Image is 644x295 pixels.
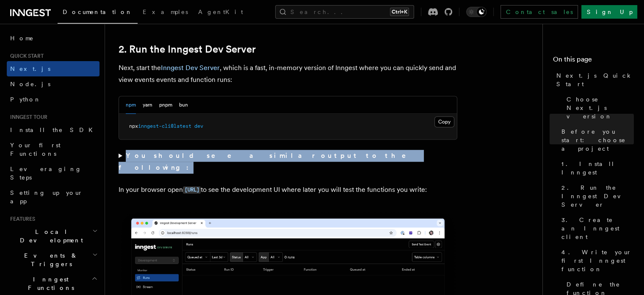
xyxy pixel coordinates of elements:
a: 1. Install Inngest [558,156,634,180]
a: Choose Next.js version [563,92,634,124]
span: Inngest Functions [7,275,91,292]
p: In your browser open to see the development UI where later you will test the functions you write: [119,184,457,196]
span: 2. Run the Inngest Dev Server [561,183,634,209]
a: Setting up your app [7,185,100,209]
summary: You should see a similar output to the following: [119,150,457,174]
span: Events & Triggers [7,251,92,268]
a: Next.js [7,61,100,76]
a: Your first Functions [7,138,100,161]
button: Copy [434,116,454,127]
a: Python [7,92,100,107]
span: 4. Write your first Inngest function [561,248,634,273]
span: dev [194,123,203,129]
a: Contact sales [500,5,578,19]
span: Your first Functions [10,142,61,157]
span: Python [10,96,41,103]
a: Node.js [7,76,100,92]
button: npm [126,96,136,114]
span: Leveraging Steps [10,166,82,181]
a: Install the SDK [7,122,100,138]
strong: You should see a similar output to the following: [119,152,418,171]
span: Install the SDK [10,126,98,133]
span: inngest-cli@latest [138,123,191,129]
span: Setting up your app [10,189,83,205]
span: Features [7,216,35,222]
a: Next.js Quick Start [553,68,634,92]
h4: On this page [553,54,634,68]
span: Inngest tour [7,114,47,121]
a: Documentation [58,3,138,24]
a: 2. Run the Inngest Dev Server [119,43,256,55]
button: Local Development [7,224,100,248]
span: Home [10,34,34,42]
a: 4. Write your first Inngest function [558,244,634,277]
span: Quick start [7,53,44,59]
span: Before you start: choose a project [561,127,634,153]
button: pnpm [159,96,172,114]
button: Toggle dark mode [466,7,486,17]
kbd: Ctrl+K [390,8,409,16]
a: Leveraging Steps [7,161,100,185]
button: bun [179,96,188,114]
a: Inngest Dev Server [161,64,220,72]
a: 2. Run the Inngest Dev Server [558,180,634,212]
span: 1. Install Inngest [561,160,634,177]
span: Choose Next.js version [567,95,634,121]
a: 3. Create an Inngest client [558,212,634,244]
span: npx [129,123,138,129]
span: Documentation [63,8,133,15]
button: Search...Ctrl+K [275,5,414,19]
span: Next.js [10,65,50,72]
span: Local Development [7,228,92,244]
span: AgentKit [198,8,243,15]
a: AgentKit [193,3,248,23]
button: Events & Triggers [7,248,100,272]
a: Examples [138,3,193,23]
span: Node.js [10,81,50,87]
a: Home [7,31,100,46]
button: yarn [143,96,152,114]
span: Next.js Quick Start [556,71,634,88]
a: Sign Up [581,5,637,19]
span: 3. Create an Inngest client [561,216,634,241]
code: [URL] [183,186,201,194]
a: Before you start: choose a project [558,124,634,156]
p: Next, start the , which is a fast, in-memory version of Inngest where you can quickly send and vi... [119,62,457,86]
a: [URL] [183,185,201,194]
span: Examples [143,8,188,15]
